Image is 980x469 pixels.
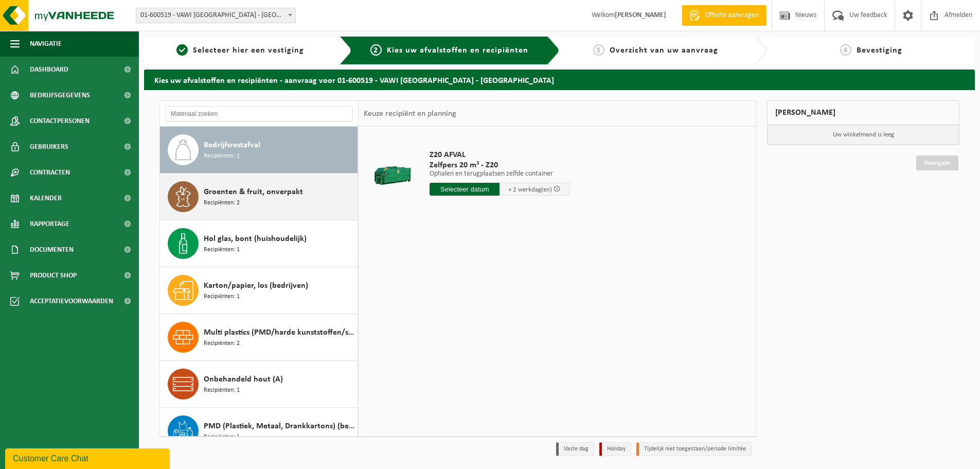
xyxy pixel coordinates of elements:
[165,106,353,121] input: Materiaal zoeken
[30,185,62,211] span: Kalender
[30,82,90,108] span: Bedrijfsgegevens
[840,44,851,56] span: 4
[430,150,569,160] span: Z20 AFVAL
[149,44,331,57] a: 1Selecteer hier een vestiging
[30,211,69,237] span: Rapportage
[703,10,761,21] span: Offerte aanvragen
[204,280,308,292] span: Karton/papier, los (bedrijven)
[30,237,74,263] span: Documenten
[160,267,358,314] button: Karton/papier, los (bedrijven) Recipiënten: 1
[30,288,113,314] span: Acceptatievoorwaarden
[204,186,303,198] span: Groenten & fruit, onverpakt
[5,446,172,469] iframe: chat widget
[204,373,283,386] span: Onbehandeld hout (A)
[370,44,382,56] span: 2
[30,160,70,185] span: Contracten
[204,198,240,208] span: Recipiënten: 2
[359,101,461,127] div: Keuze recipiënt en planning
[204,292,240,302] span: Recipiënten: 1
[160,408,358,455] button: PMD (Plastiek, Metaal, Drankkartons) (bedrijven) Recipiënten: 1
[204,245,240,255] span: Recipiënten: 1
[204,386,240,395] span: Recipiënten: 1
[204,339,240,349] span: Recipiënten: 2
[768,125,959,145] p: Uw winkelmand is leeg
[204,151,240,161] span: Recipiënten: 1
[599,442,631,456] li: Holiday
[30,134,68,160] span: Gebruikers
[160,127,358,173] button: Bedrijfsrestafval Recipiënten: 1
[144,70,975,90] h2: Kies uw afvalstoffen en recipiënten - aanvraag voor 01-600519 - VAWI [GEOGRAPHIC_DATA] - [GEOGRAP...
[136,8,295,23] span: 01-600519 - VAWI NV - ANTWERPEN
[430,170,569,178] p: Ophalen en terugplaatsen zelfde container
[857,46,902,55] span: Bevestiging
[30,31,62,57] span: Navigatie
[160,361,358,408] button: Onbehandeld hout (A) Recipiënten: 1
[430,183,500,196] input: Selecteer datum
[204,233,307,245] span: Hol glas, bont (huishoudelijk)
[767,100,959,125] div: [PERSON_NAME]
[160,314,358,361] button: Multi plastics (PMD/harde kunststoffen/spanbanden/EPS/folie naturel/folie gemengd) Recipiënten: 2
[430,160,569,170] span: Zelfpers 20 m³ - Z20
[30,263,77,288] span: Product Shop
[204,139,260,151] span: Bedrijfsrestafval
[615,11,666,19] strong: [PERSON_NAME]
[136,8,296,23] span: 01-600519 - VAWI NV - ANTWERPEN
[636,442,752,456] li: Tijdelijk niet toegestaan/période limitée
[387,46,528,55] span: Kies uw afvalstoffen en recipiënten
[176,44,188,56] span: 1
[610,46,718,55] span: Overzicht van uw aanvraag
[682,5,767,26] a: Offerte aanvragen
[30,108,90,134] span: Contactpersonen
[193,46,304,55] span: Selecteer hier een vestiging
[30,57,68,82] span: Dashboard
[508,186,552,193] span: + 2 werkdag(en)
[204,432,240,442] span: Recipiënten: 1
[593,44,604,56] span: 3
[556,442,594,456] li: Vaste dag
[160,173,358,220] button: Groenten & fruit, onverpakt Recipiënten: 2
[204,326,355,339] span: Multi plastics (PMD/harde kunststoffen/spanbanden/EPS/folie naturel/folie gemengd)
[160,220,358,267] button: Hol glas, bont (huishoudelijk) Recipiënten: 1
[916,155,958,170] a: Doorgaan
[204,420,355,432] span: PMD (Plastiek, Metaal, Drankkartons) (bedrijven)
